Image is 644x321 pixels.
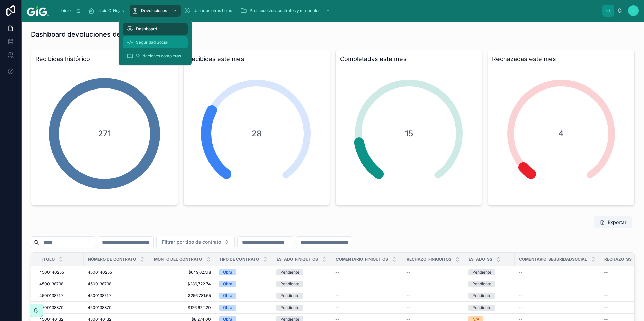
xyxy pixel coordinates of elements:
[406,281,410,287] span: --
[39,270,64,275] span: 4500140255
[604,305,608,310] span: --
[153,281,211,287] span: $286,722.74
[335,281,340,287] span: --
[519,270,523,275] span: --
[27,5,49,16] img: App logo
[39,305,64,310] span: 4500138370
[335,293,340,298] span: --
[86,5,128,17] a: Inicio OtHojas
[604,293,608,298] span: --
[54,3,602,18] div: scrollable content
[519,305,523,310] span: --
[405,128,413,139] span: 15
[558,128,564,139] span: 4
[182,5,237,17] a: Usuarios otras hojas
[88,270,112,275] span: 4500140255
[335,305,340,310] span: --
[519,281,523,287] span: --
[40,257,55,262] span: Título
[280,305,299,311] div: Pendiente
[223,269,232,275] div: Obra
[219,257,259,262] span: Tipo de contrato
[406,270,410,275] span: --
[97,8,124,13] span: Inicio OtHojas
[340,54,478,64] h3: Completadas este mes
[153,270,211,275] span: $649,627.18
[31,30,178,39] h1: Dashboard devoluciones de fondo de garantía
[141,8,167,13] span: Devoluciones
[632,8,635,13] span: L
[223,293,232,299] div: Obra
[472,305,491,311] div: Pendiente
[280,269,299,275] div: Pendiente
[156,236,235,248] button: Select Button
[250,8,320,13] span: Presupuestos, contratos y materiales
[472,293,491,299] div: Pendiente
[88,281,111,287] span: 4500138798
[492,54,630,64] h3: Rechazadas este mes
[238,5,334,17] a: Presupuestos, contratos y materiales
[252,128,262,139] span: 28
[136,26,157,32] span: Dashboard
[57,5,85,17] a: Inicio
[98,128,111,139] span: 271
[39,293,63,298] span: 4500138719
[469,257,492,262] span: Estado_SS
[88,293,111,298] span: 4500138719
[136,53,181,59] span: Validaciones completas
[594,216,632,228] button: Exportar
[472,269,491,275] div: Pendiente
[123,36,188,48] a: Seguridad Social
[136,40,168,45] span: Seguridad Social
[604,270,608,275] span: --
[406,293,410,298] span: --
[223,281,232,287] div: Obra
[335,270,340,275] span: --
[604,281,608,287] span: --
[153,293,211,298] span: $256,781.65
[519,293,523,298] span: --
[604,257,632,262] span: Rechazo_SS
[123,23,188,35] a: Dashboard
[61,8,71,13] span: Inicio
[280,281,299,287] div: Pendiente
[223,305,232,311] div: Obra
[88,305,112,310] span: 4500138370
[123,50,188,62] a: Validaciones completas
[407,257,451,262] span: Rechazo_Finiquitos
[406,305,410,310] span: --
[519,257,587,262] span: Comentario_SeguridadSocial
[162,239,221,245] span: Filtrar por tipo de contrato
[88,257,136,262] span: Número de contrato
[472,281,491,287] div: Pendiente
[154,257,202,262] span: Monto del contrato
[277,257,318,262] span: Estado_Finiquitos
[35,54,173,64] h3: Recibidas histórico
[130,5,181,17] a: Devoluciones
[336,257,388,262] span: Comentario_finiquitos
[280,293,299,299] div: Pendiente
[153,305,211,310] span: $126,672.20
[39,281,63,287] span: 4500138798
[193,8,232,13] span: Usuarios otras hojas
